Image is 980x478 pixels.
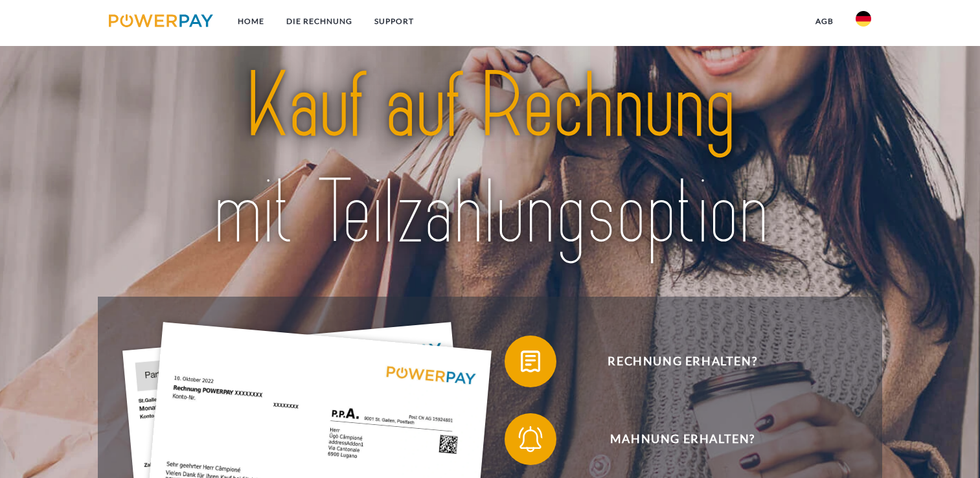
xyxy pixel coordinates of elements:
a: Home [227,10,275,33]
span: Rechnung erhalten? [524,336,841,387]
button: Rechnung erhalten? [505,336,841,387]
a: DIE RECHNUNG [275,10,363,33]
a: agb [804,10,845,33]
img: de [856,11,871,27]
img: qb_bill.svg [514,345,547,378]
a: SUPPORT [363,10,425,33]
img: title-powerpay_de.svg [146,48,834,272]
img: logo-powerpay.svg [109,14,213,27]
span: Mahnung erhalten? [524,413,841,465]
img: qb_bell.svg [514,423,547,455]
button: Mahnung erhalten? [505,413,841,465]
